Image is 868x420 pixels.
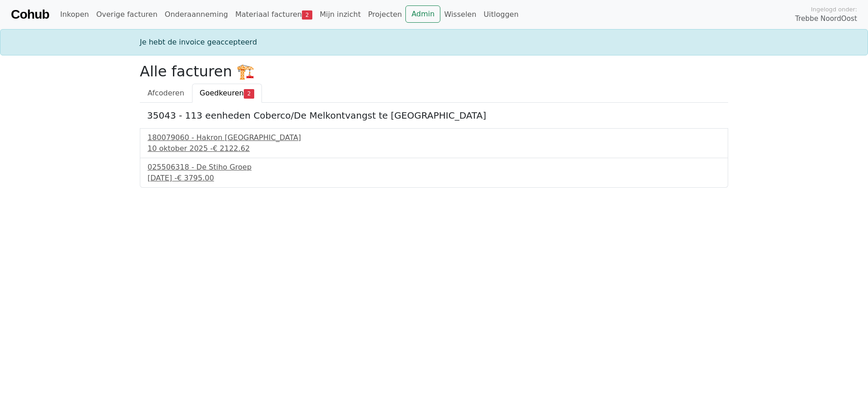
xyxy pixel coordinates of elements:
span: € 3795.00 [177,174,214,182]
span: Ingelogd onder: [811,5,857,14]
div: 10 oktober 2025 - [148,143,720,154]
div: Je hebt de invoice geaccepteerd [134,37,734,48]
span: 2 [302,10,312,20]
a: Goedkeuren2 [192,84,262,103]
a: Projecten [365,5,406,24]
a: Overige facturen [93,5,161,24]
div: [DATE] - [148,173,720,184]
h2: Alle facturen 🏗️ [140,63,728,80]
span: € 2122.62 [213,144,250,153]
a: Materiaal facturen2 [232,5,316,24]
a: Afcoderen [140,84,192,103]
a: Onderaanneming [161,5,232,24]
span: 2 [244,89,254,98]
h5: 35043 - 113 eenheden Coberco/De Melkontvangst te [GEOGRAPHIC_DATA] [147,110,721,121]
span: Afcoderen [148,89,184,97]
a: Mijn inzicht [316,5,365,24]
a: Wisselen [440,5,480,24]
div: 025506318 - De Stiho Groep [148,162,720,173]
a: Admin [405,5,440,23]
a: Inkopen [56,5,92,24]
a: Uitloggen [480,5,522,24]
a: Cohub [11,4,49,25]
span: Goedkeuren [200,89,244,97]
div: 180079060 - Hakron [GEOGRAPHIC_DATA] [148,132,720,143]
span: Trebbe NoordOost [795,14,857,24]
a: 180079060 - Hakron [GEOGRAPHIC_DATA]10 oktober 2025 -€ 2122.62 [148,132,720,154]
a: 025506318 - De Stiho Groep[DATE] -€ 3795.00 [148,162,720,184]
